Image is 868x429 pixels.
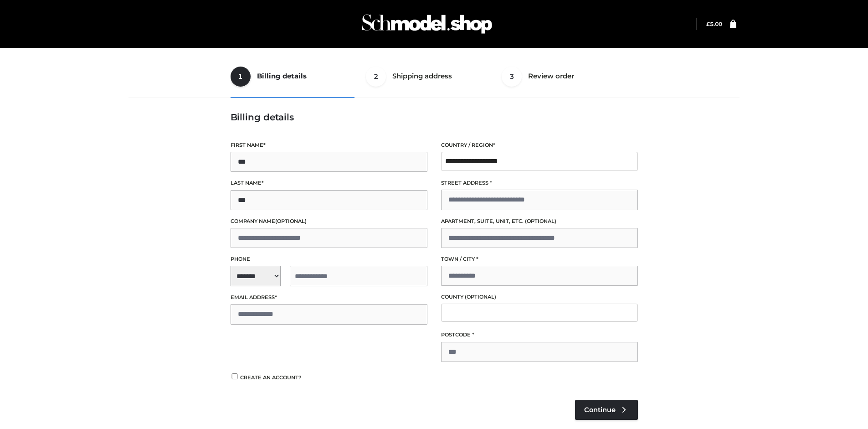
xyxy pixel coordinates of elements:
[231,217,427,226] label: Company name
[240,374,302,381] span: Create an account?
[231,255,427,264] label: Phone
[525,218,556,224] span: (optional)
[275,218,307,224] span: (optional)
[231,373,239,379] input: Create an account?
[575,400,638,420] a: Continue
[706,21,722,27] a: £5.00
[706,21,710,27] span: £
[231,141,427,150] label: First name
[441,179,638,187] label: Street address
[359,6,495,42] img: Schmodel Admin 964
[441,293,638,301] label: County
[706,21,722,27] bdi: 5.00
[584,406,616,414] span: Continue
[441,331,638,339] label: Postcode
[441,217,638,226] label: Apartment, suite, unit, etc.
[231,179,427,187] label: Last name
[231,293,427,302] label: Email address
[465,294,496,300] span: (optional)
[231,112,638,123] h3: Billing details
[441,255,638,264] label: Town / City
[441,141,638,150] label: Country / Region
